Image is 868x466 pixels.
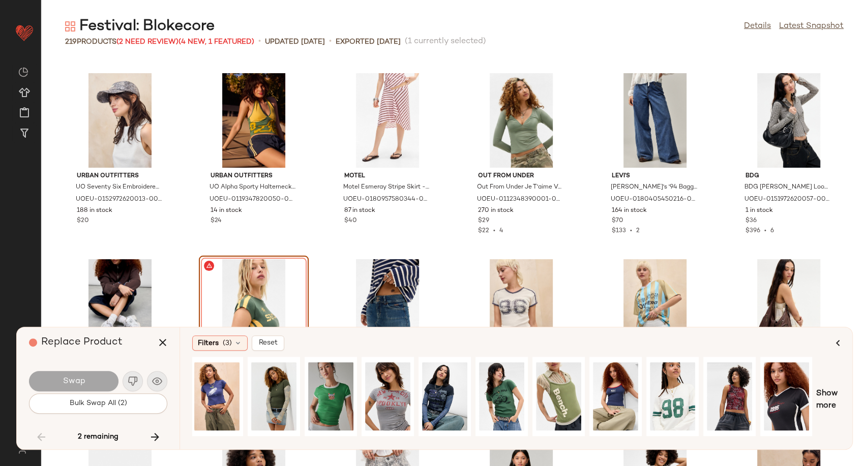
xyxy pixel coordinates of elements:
span: Urban Outfitters [211,172,297,181]
a: Latest Snapshot [779,20,844,33]
span: $20 [77,216,89,226]
span: UOEU-0152972620013-000-030 [76,195,162,204]
span: 219 [65,38,77,46]
span: BDG [745,172,832,181]
img: 0151972620038_020_b [737,259,840,354]
span: $36 [745,216,757,226]
span: 270 in stock [478,206,514,215]
img: 0151972620057_001_b [737,73,840,168]
img: svg%3e [18,67,28,77]
span: Reset [258,339,278,347]
span: 4 [499,228,503,234]
img: 0180951310130_060_b [707,360,752,432]
img: 0180903280099_036_b [536,360,581,432]
span: 2 remaining [78,432,118,442]
div: Products [65,37,254,47]
span: (2 Need Review) [116,38,178,46]
span: Show more [816,388,840,412]
span: (1 currently selected) [405,36,486,48]
img: 0119920170056_030_a2 [308,360,353,432]
button: Reset [252,335,284,351]
img: 0119347820050_030_b [202,73,305,168]
p: updated [DATE] [265,37,325,47]
span: [PERSON_NAME]'s '94 Baggy Wide Leg Jeans - Light Blue 24W 33L at Urban Outfitters [611,183,697,192]
img: svg%3e [12,446,32,454]
span: Out From Under Je T'aime V-Neck Top - Olive L at Urban Outfitters [477,183,563,192]
img: 0119477791685_001_b [422,360,467,432]
span: UOEU-0151972620057-000-001 [744,195,831,204]
span: $70 [612,216,623,226]
img: 0120583430062_011_b [604,259,706,354]
span: Urban Outfitters [77,172,163,181]
span: • [626,228,636,234]
span: (4 New, 1 Featured) [178,38,254,46]
img: 0180405450216_092_b [604,73,706,168]
a: Details [744,20,771,33]
span: $133 [612,228,626,234]
span: $29 [478,216,489,226]
div: Festival: Blokecore [65,16,215,37]
img: svg%3e [65,21,75,32]
span: • [258,36,261,48]
span: BDG [PERSON_NAME] Loop Through Faux Leather Bag - Black at Urban Outfitters [744,183,831,192]
span: • [329,36,332,48]
span: Replace Product [41,337,123,348]
img: 0152972620013_030_b [69,73,171,168]
img: 0119347820064_010_a2 [650,360,695,432]
span: Bulk Swap All (2) [69,399,127,408]
span: Motel Esmeray Stripe Skirt - Pink 2XL at Urban Outfitters [343,183,430,192]
img: 0112348390001_031_a2 [470,73,573,168]
img: 0119314440030_030_a2 [479,360,524,432]
img: 0119477791782_030_b [202,259,305,354]
span: UOEU-0112348390001-001-031 [477,195,563,204]
span: 1 in stock [745,206,773,215]
span: UOEU-0119347820050-000-030 [209,195,296,204]
span: $22 [478,228,489,234]
img: 0119477791792_004_a2 [365,360,410,432]
img: heart_red.DM2ytmEG.svg [14,22,35,43]
img: 0180957580344_066_a2 [336,73,439,168]
span: • [760,228,770,234]
span: UO Alpha Sporty Halterneck Top - Green S at Urban Outfitters [209,183,296,192]
button: Bulk Swap All (2) [29,393,167,414]
img: 0112477790712_036_a2 [251,360,296,432]
p: Exported [DATE] [336,37,401,47]
img: 0180902470264_041_a2 [593,360,638,432]
span: $24 [211,216,222,226]
span: Out From Under [478,172,564,181]
img: 0119016590243_041_a2 [194,360,240,432]
span: Filters [198,338,219,349]
span: (3) [223,338,232,349]
img: 0119345530373_010_b [470,259,573,354]
span: 14 in stock [211,206,242,215]
span: UO Seventy Six Embroidered Realtree Camo Cap - Green at Urban Outfitters [76,183,162,192]
img: 0120593370466_107_a2 [336,259,439,354]
span: 6 [770,228,774,234]
span: 164 in stock [612,206,647,215]
span: $396 [745,228,760,234]
img: 0315455530116_004_m [69,259,171,354]
span: Motel [344,172,431,181]
span: • [489,228,499,234]
img: 0119477791830_001_b [764,360,809,432]
span: 87 in stock [344,206,375,215]
span: UOEU-0180957580344-000-066 [343,195,430,204]
span: Levi's [612,172,698,181]
span: 2 [636,228,640,234]
span: UOEU-0180405450216-000-092 [611,195,697,204]
span: $40 [344,216,357,226]
span: 188 in stock [77,206,112,215]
